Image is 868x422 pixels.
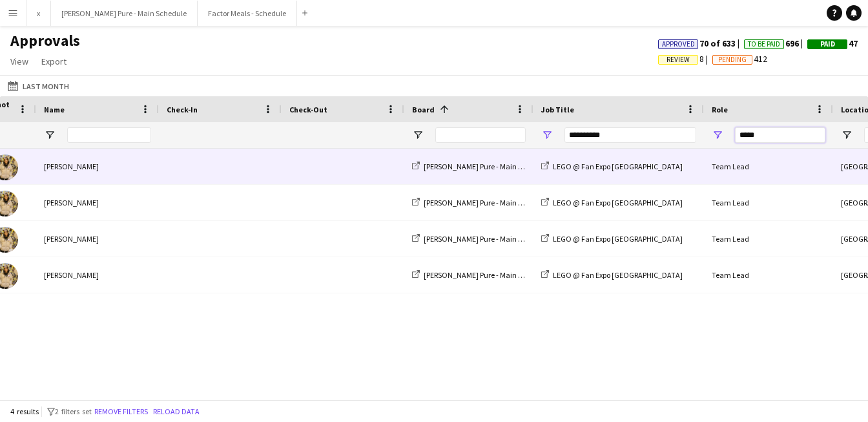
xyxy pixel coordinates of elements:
span: 70 of 633 [658,37,744,49]
a: View [5,53,34,70]
span: Check-Out [289,105,327,114]
span: Review [666,56,690,64]
div: Team Lead [704,257,833,293]
span: Check-In [167,105,198,114]
div: Team Lead [704,149,833,184]
div: Team Lead [704,221,833,257]
span: Export [41,56,67,67]
button: Open Filter Menu [44,129,56,141]
a: Export [36,53,72,70]
div: [PERSON_NAME] [36,221,159,257]
a: [PERSON_NAME] Pure - Main Schedule [412,234,549,244]
a: LEGO @ Fan Expo [GEOGRAPHIC_DATA] [541,270,683,280]
a: [PERSON_NAME] Pure - Main Schedule [412,162,549,171]
a: [PERSON_NAME] Pure - Main Schedule [412,198,549,207]
div: [PERSON_NAME] [36,149,159,184]
span: LEGO @ Fan Expo [GEOGRAPHIC_DATA] [553,270,683,280]
span: To Be Paid [748,40,780,48]
span: Name [44,105,65,114]
span: [PERSON_NAME] Pure - Main Schedule [424,162,549,171]
span: 8 [658,53,712,65]
span: View [10,56,28,67]
div: [PERSON_NAME] [36,185,159,220]
span: 696 [744,37,807,49]
input: Name Filter Input [67,127,151,143]
button: Reload data [150,405,202,419]
span: 47 [807,37,858,49]
button: x [26,1,51,26]
button: Last Month [5,78,72,94]
a: LEGO @ Fan Expo [GEOGRAPHIC_DATA] [541,198,683,207]
span: 412 [712,53,767,65]
span: Paid [820,40,835,48]
span: Approved [662,40,695,48]
a: LEGO @ Fan Expo [GEOGRAPHIC_DATA] [541,234,683,244]
button: Factor Meals - Schedule [198,1,297,26]
input: Board Filter Input [435,127,526,143]
span: [PERSON_NAME] Pure - Main Schedule [424,198,549,207]
span: 2 filters set [55,406,92,416]
span: LEGO @ Fan Expo [GEOGRAPHIC_DATA] [553,234,683,244]
span: Board [412,105,435,114]
input: Job Title Filter Input [564,127,696,143]
span: LEGO @ Fan Expo [GEOGRAPHIC_DATA] [553,198,683,207]
span: [PERSON_NAME] Pure - Main Schedule [424,270,549,280]
div: Team Lead [704,185,833,220]
span: LEGO @ Fan Expo [GEOGRAPHIC_DATA] [553,162,683,171]
span: Job Title [541,105,574,114]
a: LEGO @ Fan Expo [GEOGRAPHIC_DATA] [541,162,683,171]
span: Role [712,105,728,114]
button: Open Filter Menu [412,129,424,141]
span: [PERSON_NAME] Pure - Main Schedule [424,234,549,244]
a: [PERSON_NAME] Pure - Main Schedule [412,270,549,280]
span: Pending [718,56,747,64]
button: Open Filter Menu [712,129,723,141]
button: Remove filters [92,405,150,419]
button: Open Filter Menu [541,129,553,141]
button: [PERSON_NAME] Pure - Main Schedule [51,1,198,26]
div: [PERSON_NAME] [36,257,159,293]
button: Open Filter Menu [841,129,852,141]
input: Role Filter Input [735,127,825,143]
